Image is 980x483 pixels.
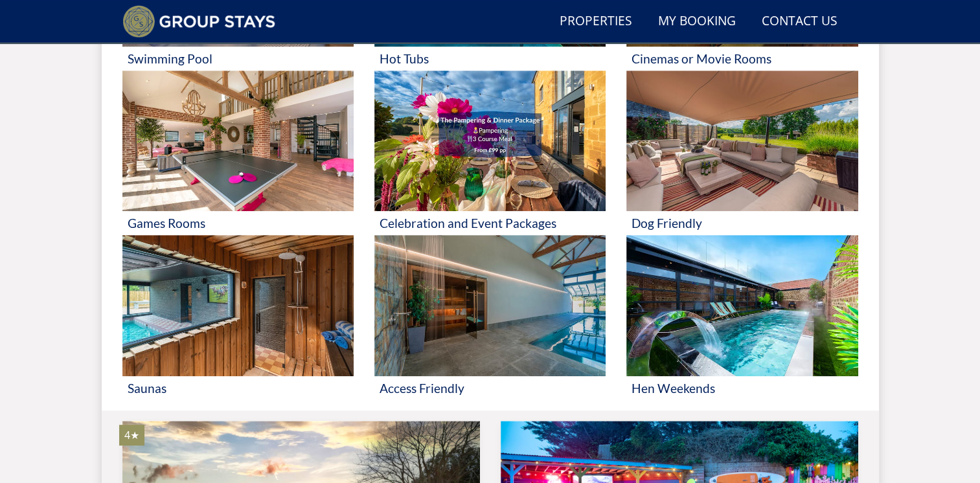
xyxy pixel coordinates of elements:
a: 'Dog Friendly' - Large Group Accommodation Holiday Ideas Dog Friendly [626,71,858,236]
img: 'Games Rooms' - Large Group Accommodation Holiday Ideas [122,71,354,212]
a: 'Hen Weekends' - Large Group Accommodation Holiday Ideas Hen Weekends [626,235,858,400]
span: BELLUS has a 4 star rating under the Quality in Tourism Scheme [124,428,139,442]
a: My Booking [653,7,741,36]
h3: Swimming Pool [128,52,348,65]
img: 'Hen Weekends' - Large Group Accommodation Holiday Ideas [626,235,858,376]
h3: Cinemas or Movie Rooms [632,52,852,65]
a: 'Saunas' - Large Group Accommodation Holiday Ideas Saunas [122,235,354,400]
h3: Dog Friendly [632,216,852,230]
a: Contact Us [757,7,843,36]
a: Properties [554,7,637,36]
img: 'Access Friendly' - Large Group Accommodation Holiday Ideas [374,235,606,376]
img: 'Saunas' - Large Group Accommodation Holiday Ideas [122,235,354,376]
a: 'Celebration and Event Packages' - Large Group Accommodation Holiday Ideas Celebration and Event ... [374,71,606,236]
img: 'Dog Friendly' - Large Group Accommodation Holiday Ideas [626,71,858,212]
h3: Access Friendly [380,381,600,395]
a: 'Access Friendly' - Large Group Accommodation Holiday Ideas Access Friendly [374,235,606,400]
img: Group Stays [122,5,276,38]
h3: Celebration and Event Packages [380,216,600,230]
h3: Hot Tubs [380,52,600,65]
h3: Saunas [128,381,348,395]
a: 'Games Rooms' - Large Group Accommodation Holiday Ideas Games Rooms [122,71,354,236]
h3: Hen Weekends [632,381,852,395]
img: 'Celebration and Event Packages' - Large Group Accommodation Holiday Ideas [374,71,606,212]
h3: Games Rooms [128,216,348,230]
